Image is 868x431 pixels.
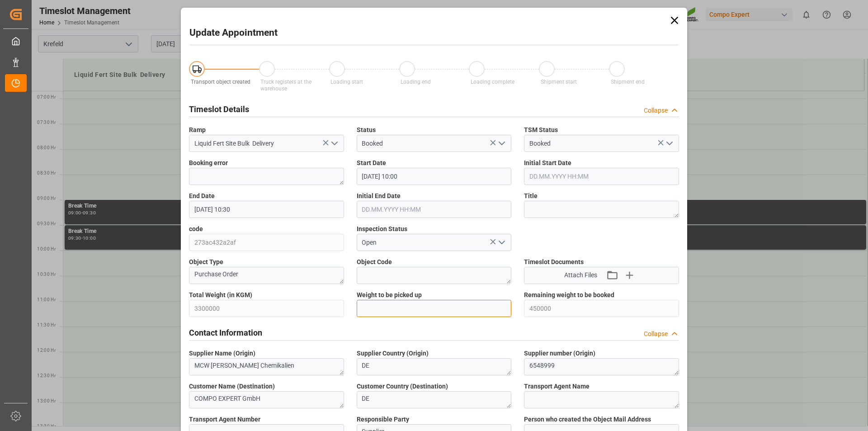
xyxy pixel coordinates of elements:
input: DD.MM.YYYY HH:MM [357,168,512,185]
span: TSM Status [524,125,558,135]
button: open menu [495,137,508,151]
span: Transport object created [191,79,250,85]
input: Type to search/select [357,135,512,152]
input: DD.MM.YYYY HH:MM [524,168,679,185]
textarea: MCW [PERSON_NAME] Chemikalien [189,358,344,375]
h2: Update Appointment [189,26,278,40]
span: Attach Files [564,270,597,280]
span: Inspection Status [357,224,407,234]
span: Supplier Country (Origin) [357,349,429,358]
span: Loading complete [471,79,514,85]
span: Shipment start [541,79,577,85]
input: Type to search/select [189,135,344,152]
span: Weight to be picked up [357,290,422,300]
span: Customer Country (Destination) [357,382,448,391]
span: Title [524,191,538,201]
span: Start Date [357,158,386,168]
span: Initial Start Date [524,158,571,168]
span: Total Weight (in KGM) [189,290,252,300]
span: Object Code [357,257,392,267]
textarea: 6548999 [524,358,679,375]
span: Person who created the Object Mail Address [524,415,651,424]
button: open menu [327,137,340,151]
span: Transport Agent Name [524,382,590,391]
span: Supplier Name (Origin) [189,349,255,358]
textarea: Purchase Order [189,267,344,284]
span: Timeslot Documents [524,257,584,267]
div: Collapse [644,329,668,339]
div: Collapse [644,106,668,115]
span: End Date [189,191,215,201]
span: Remaining weight to be booked [524,290,614,300]
span: Initial End Date [357,191,401,201]
span: Ramp [189,125,206,135]
span: Shipment end [611,79,645,85]
span: Customer Name (Destination) [189,382,275,391]
button: open menu [495,236,508,250]
span: Supplier number (Origin) [524,349,595,358]
h2: Timeslot Details [189,103,249,115]
textarea: COMPO EXPERT GmbH [189,391,344,408]
textarea: DE [357,358,512,375]
span: code [189,224,203,234]
h2: Contact Information [189,327,262,339]
button: open menu [662,137,675,151]
span: Status [357,125,376,135]
span: Loading end [401,79,431,85]
textarea: DE [357,391,512,408]
span: Transport Agent Number [189,415,260,424]
span: Booking error [189,158,228,168]
span: Truck registers at the warehouse [260,79,311,92]
span: Loading start [330,79,363,85]
input: DD.MM.YYYY HH:MM [357,201,512,218]
span: Responsible Party [357,415,409,424]
span: Object Type [189,257,223,267]
input: DD.MM.YYYY HH:MM [189,201,344,218]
